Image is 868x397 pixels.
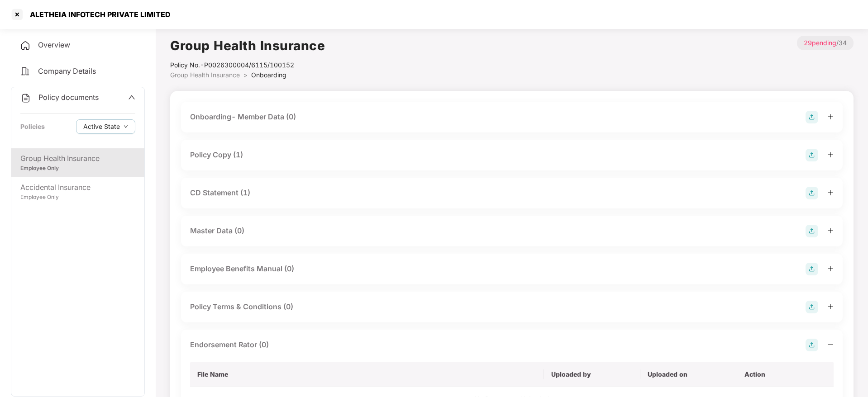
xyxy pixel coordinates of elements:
[827,189,834,196] span: plus
[38,93,99,102] span: Policy documents
[806,111,818,123] img: svg+xml;base64,PHN2ZyB4bWxucz0iaHR0cDovL3d3dy53My5vcmcvMjAwMC9zdmciIHdpZHRoPSIyOCIgaGVpZ2h0PSIyOC...
[806,301,818,313] img: svg+xml;base64,PHN2ZyB4bWxucz0iaHR0cDovL3d3dy53My5vcmcvMjAwMC9zdmciIHdpZHRoPSIyOCIgaGVpZ2h0PSIyOC...
[827,303,834,310] span: plus
[124,124,128,129] span: down
[737,362,834,387] th: Action
[38,40,70,49] span: Overview
[806,187,818,199] img: svg+xml;base64,PHN2ZyB4bWxucz0iaHR0cDovL3d3dy53My5vcmcvMjAwMC9zdmciIHdpZHRoPSIyOCIgaGVpZ2h0PSIyOC...
[190,149,243,161] div: Policy Copy (1)
[806,149,818,161] img: svg+xml;base64,PHN2ZyB4bWxucz0iaHR0cDovL3d3dy53My5vcmcvMjAwMC9zdmciIHdpZHRoPSIyOCIgaGVpZ2h0PSIyOC...
[251,71,286,79] span: Onboarding
[827,265,834,272] span: plus
[804,39,836,47] span: 29 pending
[806,339,818,351] img: svg+xml;base64,PHN2ZyB4bWxucz0iaHR0cDovL3d3dy53My5vcmcvMjAwMC9zdmciIHdpZHRoPSIyOCIgaGVpZ2h0PSIyOC...
[190,111,296,123] div: Onboarding- Member Data (0)
[20,93,31,104] img: svg+xml;base64,PHN2ZyB4bWxucz0iaHR0cDovL3d3dy53My5vcmcvMjAwMC9zdmciIHdpZHRoPSIyNCIgaGVpZ2h0PSIyNC...
[38,66,96,76] span: Company Details
[190,362,544,387] th: File Name
[544,362,640,387] th: Uploaded by
[243,71,248,79] span: >
[20,164,135,173] div: Employee Only
[797,36,854,50] p: / 34
[20,193,135,202] div: Employee Only
[20,182,135,193] div: Accidental Insurance
[76,119,135,134] button: Active Statedown
[83,122,120,132] span: Active State
[827,151,834,158] span: plus
[190,301,293,312] div: Policy Terms & Conditions (0)
[170,71,240,79] span: Group Health Insurance
[190,263,294,274] div: Employee Benefits Manual (0)
[24,10,171,19] div: ALETHEIA INFOTECH PRIVATE LIMITED
[20,40,31,51] img: svg+xml;base64,PHN2ZyB4bWxucz0iaHR0cDovL3d3dy53My5vcmcvMjAwMC9zdmciIHdpZHRoPSIyNCIgaGVpZ2h0PSIyNC...
[20,153,135,164] div: Group Health Insurance
[806,263,818,275] img: svg+xml;base64,PHN2ZyB4bWxucz0iaHR0cDovL3d3dy53My5vcmcvMjAwMC9zdmciIHdpZHRoPSIyOCIgaGVpZ2h0PSIyOC...
[190,225,244,236] div: Master Data (0)
[170,36,325,56] h1: Group Health Insurance
[640,362,737,387] th: Uploaded on
[827,227,834,234] span: plus
[806,225,818,237] img: svg+xml;base64,PHN2ZyB4bWxucz0iaHR0cDovL3d3dy53My5vcmcvMjAwMC9zdmciIHdpZHRoPSIyOCIgaGVpZ2h0PSIyOC...
[20,66,31,77] img: svg+xml;base64,PHN2ZyB4bWxucz0iaHR0cDovL3d3dy53My5vcmcvMjAwMC9zdmciIHdpZHRoPSIyNCIgaGVpZ2h0PSIyNC...
[827,341,834,348] span: minus
[20,122,45,132] div: Policies
[827,113,834,120] span: plus
[190,339,269,350] div: Endorsement Rator (0)
[170,60,325,70] div: Policy No.- P0026300004/6115/100152
[128,94,135,101] span: up
[190,187,250,198] div: CD Statement (1)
